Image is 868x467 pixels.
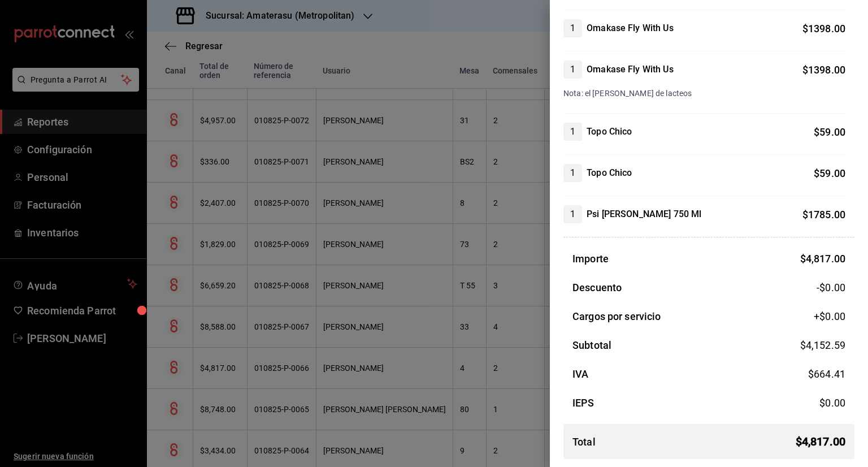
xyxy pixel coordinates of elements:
span: +$ 0.00 [814,309,845,324]
span: $ 4,817.00 [800,253,845,265]
span: $ 664.41 [808,368,845,380]
span: $ 1398.00 [802,23,845,34]
span: 1 [563,166,582,180]
span: 1 [563,21,582,35]
span: 1 [563,63,582,76]
span: -$0.00 [817,280,845,295]
h3: Descuento [572,280,622,295]
h3: Total [572,434,596,449]
h4: Topo Chico [587,166,632,180]
span: Nota: el [PERSON_NAME] de lacteos [563,89,692,98]
h3: Subtotal [572,338,611,353]
span: $ 1398.00 [802,64,845,76]
span: $ 4,817.00 [796,433,845,450]
span: $ 59.00 [814,167,845,179]
h4: Topo Chico [587,125,632,139]
span: $ 1785.00 [802,209,845,220]
h4: Omakase Fly With Us [587,21,674,35]
span: $ 59.00 [814,126,845,138]
h3: IEPS [572,395,594,410]
h3: Importe [572,251,609,266]
h3: IVA [572,366,588,382]
span: 1 [563,207,582,221]
span: 1 [563,125,582,139]
span: $ 4,152.59 [800,339,845,351]
span: $ 0.00 [819,397,845,409]
h4: Omakase Fly With Us [587,63,674,76]
h3: Cargos por servicio [572,309,661,324]
h4: Psi [PERSON_NAME] 750 Ml [587,207,701,221]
